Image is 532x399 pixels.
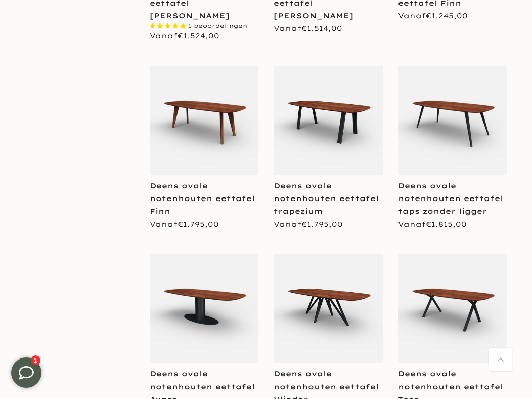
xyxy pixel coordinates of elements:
span: Vanaf [274,24,342,33]
span: Vanaf [398,11,468,20]
a: Deens ovale notenhouten eettafel trapezium [274,181,379,216]
span: €1.815,00 [426,220,467,229]
span: €1.524,00 [178,31,219,41]
a: Deens ovale notenhouten eettafel Finn [150,181,255,216]
span: Vanaf [398,220,467,229]
a: Deens ovale notenhouten eettafel taps zonder ligger [398,181,503,216]
span: €1.795,00 [301,220,343,229]
iframe: toggle-frame [1,347,52,398]
span: €1.514,00 [301,24,342,33]
span: 5.00 stars [150,22,188,29]
span: €1.245,00 [426,11,468,20]
span: Vanaf [274,220,343,229]
a: Terug naar boven [489,348,512,371]
span: €1.795,00 [178,220,219,229]
span: 1 beoordelingen [188,22,247,29]
span: Vanaf [150,220,219,229]
span: Vanaf [150,31,219,41]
